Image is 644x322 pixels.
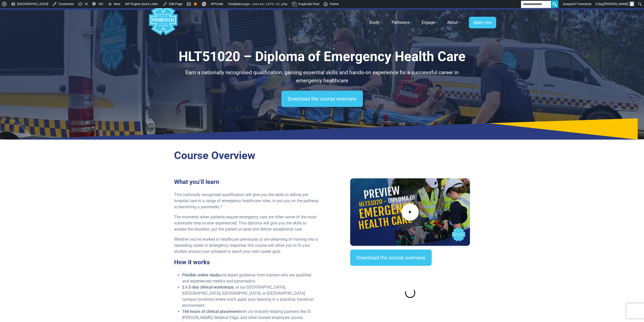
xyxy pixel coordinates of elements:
[444,15,465,30] a: About
[419,15,442,30] a: Engage
[469,17,496,28] a: Apply now
[174,192,319,210] p: This nationally recognised qualification will give you the skills to deliver pre-hospital care in...
[174,69,470,85] p: Earn a nationally recognised qualification, gaining essential skills and hands-on experience for ...
[182,284,319,309] li: , at our [GEOGRAPHIC_DATA], [GEOGRAPHIC_DATA], [GEOGRAPHIC_DATA], or [GEOGRAPHIC_DATA] campus loc...
[182,273,219,277] strong: Flexible online study
[182,272,319,284] li: and expert guidance from trainers who are qualified and experienced medics and paramedics.
[182,309,239,314] strong: 160 hours of clinical placement
[366,15,387,30] a: Study
[174,149,470,162] h2: Course Overview
[174,49,470,65] h1: HLT51020 – Diploma of Emergency Health Care
[389,15,417,30] a: Pathways
[281,91,363,107] a: Download the course overview
[174,178,319,186] h3: What you’ll learn
[174,236,319,255] p: Whether you’ve worked in healthcare previously or are dreaming of moving into a rewarding career ...
[148,10,178,35] a: Australian Paramedical College
[350,250,432,266] a: Download the course overview
[182,285,234,290] strong: 2 x 5-day clinical workshops
[174,214,319,232] p: The moments when patients require emergency care are often some of the most vulnerable they’ve ev...
[174,259,319,266] h3: How it works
